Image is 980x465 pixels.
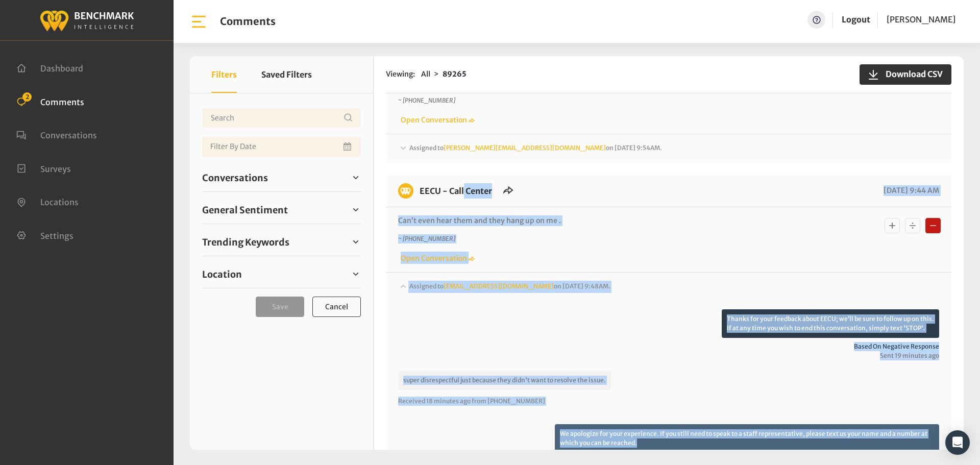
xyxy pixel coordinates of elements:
a: Comments 2 [16,96,84,106]
div: Basic example [882,215,943,236]
button: Download CSV [860,64,951,85]
span: Assigned to on [DATE] 9:54AM. [409,144,662,152]
a: Dashboard [16,62,83,72]
strong: 89265 [443,69,467,79]
span: Download CSV [879,68,943,80]
p: super disrespectful just because they didn't want to resolve the issue. [398,371,611,390]
p: We apologize for your experience. If you still need to speak to a staff representative, please te... [555,424,939,453]
span: Conversations [40,130,97,140]
div: Open Intercom Messenger [945,430,970,455]
button: Cancel [312,297,361,317]
img: bar [190,13,208,31]
span: Based on negative response [398,342,939,351]
span: Viewing: [386,69,415,80]
a: Open Conversation [398,115,475,125]
span: [DATE] 9:44 AM [881,186,939,195]
a: [PERSON_NAME] [887,11,955,29]
a: Logout [842,14,870,25]
a: Conversations [16,129,97,139]
span: Received [398,397,425,405]
span: Assigned to on [DATE] 9:48AM. [409,282,610,290]
span: [PERSON_NAME] [887,14,955,25]
button: Filters [211,56,237,93]
a: Settings [16,230,73,240]
h1: Comments [220,15,276,28]
a: Location [202,266,361,282]
a: General Sentiment [202,202,361,217]
span: 18 minutes ago [426,397,471,405]
span: Dashboard [40,63,83,74]
span: from [PHONE_NUMBER] [472,397,545,405]
p: Can’t even hear them and they hang up on me . [398,215,804,226]
a: [PERSON_NAME][EMAIL_ADDRESS][DOMAIN_NAME] [444,144,606,152]
a: Logout [842,11,870,29]
img: benchmark [398,183,413,199]
img: benchmark [39,8,134,33]
span: Conversations [202,171,268,185]
span: Locations [40,197,79,207]
button: Open Calendar [341,136,355,157]
input: Username [202,108,361,128]
span: Surveys [40,163,71,174]
a: [EMAIL_ADDRESS][DOMAIN_NAME] [444,282,554,290]
i: ~ [PHONE_NUMBER] [398,235,455,242]
p: Thanks for your feedback about EECU; we’ll be sure to follow up on this. If at any time you wish ... [722,309,939,338]
span: Comments [40,96,84,107]
span: Location [202,267,242,281]
span: 2 [22,92,32,102]
span: General Sentiment [202,203,288,217]
span: Sent 19 minutes ago [398,351,939,360]
span: Trending Keywords [202,235,289,249]
span: Settings [40,230,73,240]
a: Trending Keywords [202,234,361,250]
span: All [421,69,430,79]
input: Date range input field [202,136,361,157]
a: EECU - Call Center [420,186,492,196]
button: Saved Filters [261,56,312,93]
a: Open Conversation [398,254,475,263]
h6: EECU - Call Center [413,183,498,199]
div: Assigned to[EMAIL_ADDRESS][DOMAIN_NAME]on [DATE] 9:48AM. [398,281,939,309]
a: Locations [16,196,79,206]
a: Surveys [16,163,71,173]
i: ~ [PHONE_NUMBER] [398,96,455,104]
div: Assigned to[PERSON_NAME][EMAIL_ADDRESS][DOMAIN_NAME]on [DATE] 9:54AM. [398,142,939,155]
a: Conversations [202,170,361,185]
